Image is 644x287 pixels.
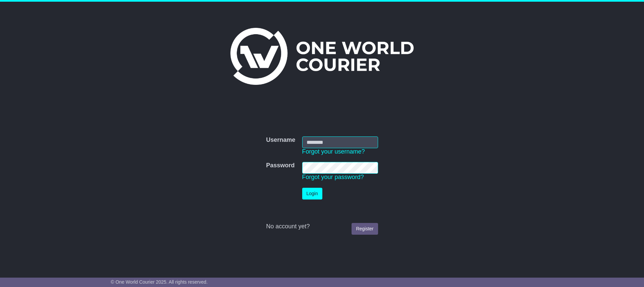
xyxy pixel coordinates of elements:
a: Register [352,223,378,235]
label: Password [266,162,294,169]
div: No account yet? [266,223,378,230]
span: © One World Courier 2025. All rights reserved. [111,279,208,285]
a: Forgot your username? [302,148,365,155]
label: Username [266,136,295,144]
a: Forgot your password? [302,174,364,180]
img: One World [230,28,414,85]
button: Login [302,188,322,199]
